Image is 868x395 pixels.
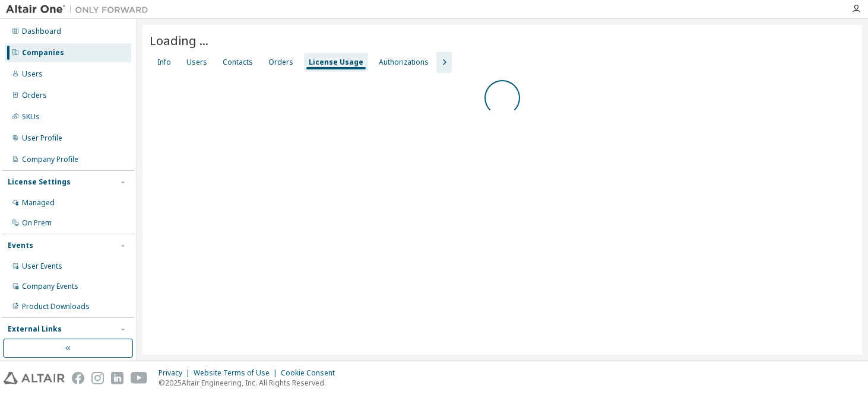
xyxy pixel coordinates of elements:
div: Company Profile [22,155,78,164]
div: User Profile [22,133,62,143]
div: Product Downloads [22,302,90,311]
div: Users [22,69,43,79]
div: Company Events [22,282,78,291]
div: Companies [22,48,64,58]
div: On Prem [22,218,52,228]
p: © 2025 Altair Engineering, Inc. All Rights Reserved. [159,378,342,388]
div: Cookie Consent [281,368,342,378]
img: facebook.svg [72,372,84,384]
img: youtube.svg [131,372,148,384]
div: Authorizations [379,58,429,67]
div: Privacy [159,368,194,378]
img: Altair One [6,4,154,15]
div: License Usage [309,58,363,67]
div: Contacts [223,58,253,67]
div: SKUs [22,112,40,122]
div: Events [8,241,33,250]
div: Info [157,58,171,67]
div: Website Terms of Use [194,368,281,378]
img: linkedin.svg [111,372,123,384]
div: Orders [22,91,47,100]
img: instagram.svg [91,372,104,384]
div: User Events [22,262,62,271]
div: Users [186,58,207,67]
div: Dashboard [22,27,61,36]
div: External Links [8,324,62,334]
div: Managed [22,198,55,208]
div: Orders [268,58,293,67]
div: License Settings [8,177,71,187]
span: Loading ... [150,32,208,49]
img: altair_logo.svg [4,372,65,384]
